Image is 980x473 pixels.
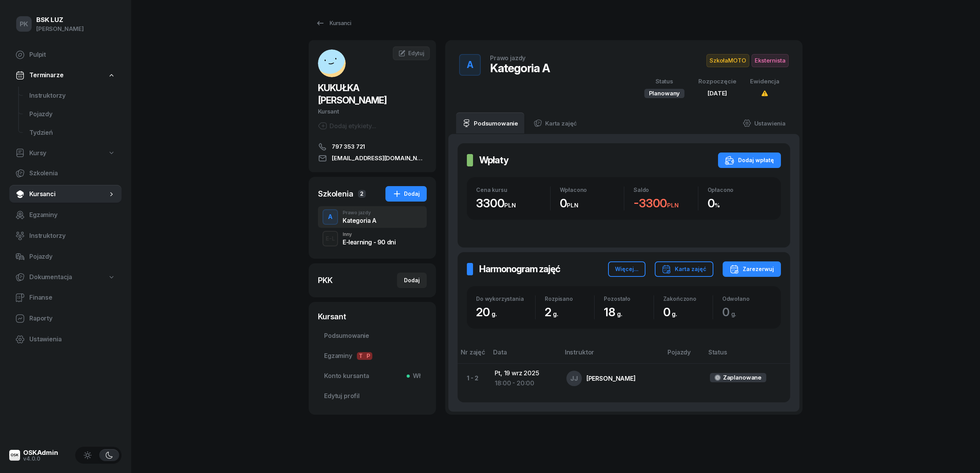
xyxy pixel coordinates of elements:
button: Więcej... [608,261,645,277]
span: [DATE] [708,90,727,97]
a: Finanse [9,288,122,307]
div: E-L [323,234,338,243]
a: Pojazdy [9,248,122,266]
button: Dodaj etykiety... [318,121,376,131]
button: Dodaj wpłatę [718,153,781,168]
button: Zarezerwuj [723,261,781,277]
span: Instruktorzy [29,231,115,241]
small: PLN [504,202,516,209]
a: Edytuj profil [318,387,427,405]
div: Opłacono [708,186,772,193]
div: Inny [343,232,395,237]
span: KUKUŁKA [PERSON_NAME] [318,82,387,106]
div: v4.0.0 [23,456,58,461]
div: Status [644,76,685,86]
a: EgzaminyTP [318,347,427,365]
h2: Harmonogram zajęć [479,263,560,275]
div: Do wykorzystania [476,295,535,302]
div: Pozostało [604,295,653,302]
th: Pojazdy [663,347,704,364]
span: 20 [476,305,500,319]
div: E-learning - 90 dni [343,239,395,245]
div: Zarezerwuj [730,264,774,274]
a: Kursanci [309,15,358,31]
div: Dodaj [392,189,420,198]
span: P [365,352,372,360]
button: E-L [323,231,338,246]
th: Status [704,347,790,364]
small: PLN [567,202,578,209]
div: Kategoria A [343,217,377,224]
div: Karta zajęć [662,264,706,274]
span: Wł [410,371,421,381]
a: Konto kursantaWł [318,367,427,385]
a: Karta zajęć [527,112,583,134]
span: SzkołaMOTO [706,54,749,67]
a: Pulpit [9,46,122,64]
div: Kursant [318,107,427,117]
span: Eksternista [752,54,789,67]
small: PLN [667,202,679,209]
div: [PERSON_NAME] [36,24,84,34]
div: A [464,57,476,73]
div: [PERSON_NAME] [586,375,636,381]
div: Dodaj wpłatę [725,156,774,165]
span: Konto kursanta [324,371,421,381]
span: Dokumentacja [29,272,72,282]
button: A [323,209,338,225]
small: % [715,202,720,209]
button: SzkołaMOTOEksternista [706,54,789,67]
div: Kategoria A [490,61,550,75]
a: Instruktorzy [23,86,122,105]
span: Edytuj profil [324,391,421,401]
div: Szkolenia [318,188,353,199]
span: 0 [722,305,740,319]
a: Kursy [9,144,122,162]
a: [EMAIL_ADDRESS][DOMAIN_NAME] [318,154,427,163]
span: 2 [545,305,562,319]
span: Szkolenia [29,168,115,178]
img: logo-xs@2x.png [9,450,20,461]
div: Planowany [644,89,685,98]
a: Terminarze [9,66,122,84]
span: Finanse [29,293,115,303]
small: g. [492,310,497,318]
th: Data [488,347,560,364]
h2: Wpłaty [479,154,509,166]
span: Pojazdy [29,252,115,262]
a: Podsumowanie [318,327,427,345]
div: 0 [560,196,624,210]
span: T [357,352,365,360]
div: Wpłacono [560,186,624,193]
a: 797 353 721 [318,142,427,151]
div: Prawo jazdy [343,210,377,215]
div: 18:00 - 20:00 [495,378,554,388]
div: Kursanci [316,19,351,28]
a: Szkolenia [9,164,122,183]
div: Więcej... [615,264,639,274]
span: Instruktorzy [29,91,115,101]
span: Tydzień [29,128,115,138]
div: Cena kursu [476,186,550,193]
span: [EMAIL_ADDRESS][DOMAIN_NAME] [332,154,427,163]
div: Prawo jazdy [490,55,525,61]
a: Edytuj [393,46,430,60]
a: Ustawienia [9,330,122,349]
a: Instruktorzy [9,227,122,245]
th: Nr zajęć [458,347,488,364]
div: Ewidencja [750,76,779,86]
span: 18 [604,305,626,319]
span: Egzaminy [324,351,421,361]
small: g. [731,310,737,318]
button: Dodaj [397,273,427,288]
div: 0 [708,196,772,210]
div: 3300 [476,196,550,210]
span: Kursy [29,148,46,158]
div: Zakończono [663,295,713,302]
span: Kursanci [29,189,108,199]
a: Ustawienia [737,112,792,134]
div: PKK [318,275,333,286]
span: Terminarze [29,70,63,80]
small: g. [617,310,622,318]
